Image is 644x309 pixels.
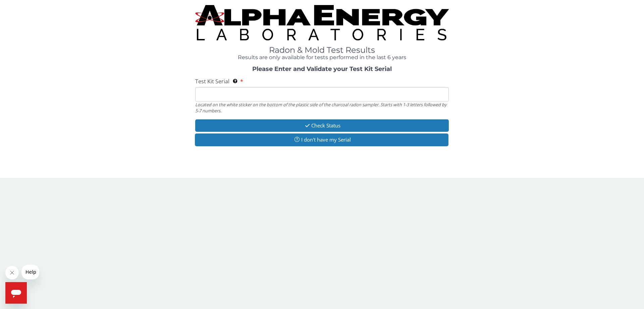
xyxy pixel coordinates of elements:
[195,133,448,146] button: I don't have my Serial
[195,54,449,61] h4: Results are only available for tests performed in the last 6 years
[195,5,449,40] img: TightCrop.jpg
[195,46,449,54] h1: Radon & Mold Test Results
[195,78,229,85] span: Test Kit Serial
[195,119,449,132] button: Check Status
[252,65,392,73] strong: Please Enter and Validate your Test Kit Serial
[195,102,449,114] div: Located on the white sticker on the bottom of the plastic side of the charcoal radon sampler. Sta...
[21,265,39,279] iframe: Message from company
[5,282,27,304] iframe: Button to launch messaging window
[5,266,19,279] iframe: Close message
